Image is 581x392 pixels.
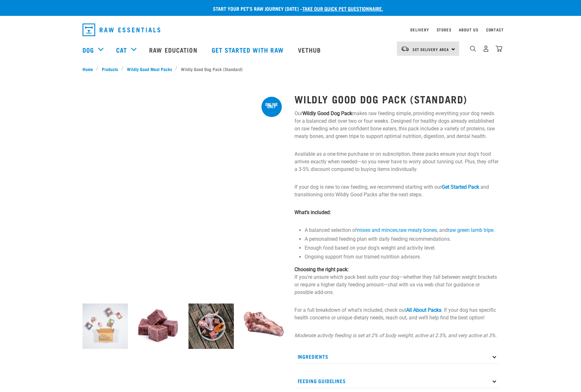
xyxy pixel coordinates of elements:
a: All About Packs [406,307,441,313]
img: Cubes [135,304,181,349]
a: mixes and minces [357,227,398,233]
li: A personalised feeding plan with daily feeding recommendations. [305,235,499,243]
a: About Us [459,29,478,31]
a: Home [83,66,96,72]
strong: Choosing the right pack: [294,266,349,272]
a: Get started with Raw [205,37,292,62]
p: If you're unsure which pack best suits your dog—whether they fall between weight brackets or requ... [294,266,499,296]
a: Get Started Pack [442,184,479,190]
a: Wildly Good Meal Packs [123,66,175,72]
p: For a full breakdown of what's included, check out . If your dog has specific health concerns or ... [294,306,499,322]
a: Dog [83,45,94,55]
img: Assortment of Raw Essentials Ingredients Including, Salmon Fillet, Cubed Beef And Tripe, Turkey W... [188,304,234,349]
nav: breadcrumbs [83,66,499,72]
img: van-moving.png [401,46,409,52]
li: Enough food based on your dog’s weight and activity level. [305,244,499,252]
a: take our quick pet questionnaire. [302,7,383,10]
h1: Wildly Good Dog Pack (Standard) [294,93,499,105]
p: Our makes raw feeding simple, providing everything your dog needs for a balanced diet over two or... [294,110,499,140]
p: Available as a one-time purchase or on subscription, these packs ensure your dog’s food arrives e... [294,150,499,173]
li: A balanced selection of , , and . [305,226,499,234]
img: user.png [483,45,489,52]
p: If your dog is new to raw feeding, we recommend starting with our and transitioning onto Wildly G... [294,183,499,199]
a: Cat [116,45,127,55]
em: Moderate activity feeding is set at 2% of body weight, active at 2.5%, and very active at 3%. [294,332,497,338]
span: Set Delivery Area [413,48,449,50]
a: Delivery [410,29,429,31]
img: home-icon@2x.png [496,45,502,52]
strong: Wildly Good Dog Pack [302,110,352,116]
a: raw green lamb tripe [448,227,493,233]
a: Stores [437,29,452,31]
nav: dropdown navigation [77,21,504,39]
strong: What’s included: [294,209,331,215]
img: home-icon-1@2x.png [470,46,476,52]
img: 1205 Veal Brisket 1pp 01 [241,304,287,349]
img: Dog 0 2sec [83,93,287,297]
img: Dog 0 2sec [83,304,128,349]
li: Ongoing support from our trained nutrition advisors. [305,253,499,261]
p: Ingredients [294,350,499,364]
a: Vethub [292,37,329,62]
a: Products [98,66,121,72]
img: Raw Essentials Logo [83,23,160,36]
p: Feeding Guidelines [294,374,499,388]
a: Raw Education [143,37,205,62]
a: raw meaty bones [399,227,437,233]
a: Contact [486,29,504,31]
